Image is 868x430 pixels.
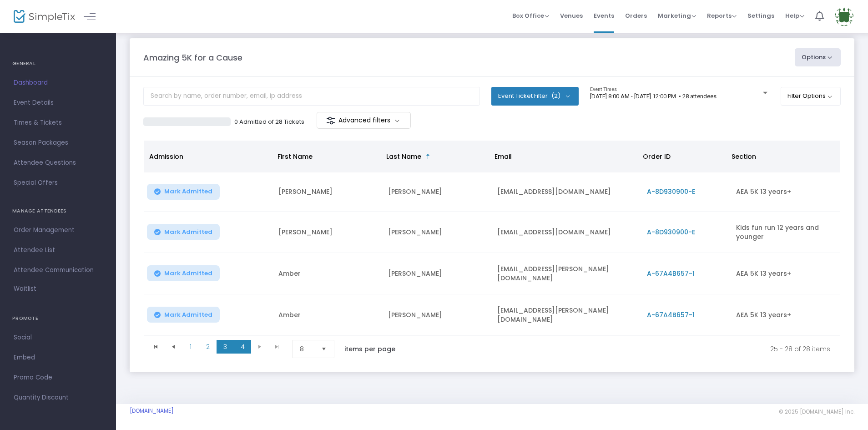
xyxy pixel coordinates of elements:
td: [PERSON_NAME] [383,253,492,294]
span: Attendee Questions [14,157,102,169]
button: Select [318,340,330,358]
td: AEA 5K 13 years+ [731,172,840,212]
a: [DOMAIN_NAME] [130,407,174,415]
span: A-8D930900-E [647,228,695,237]
td: [PERSON_NAME] [383,172,492,212]
span: (2) [551,92,560,100]
img: filter [326,116,335,125]
h4: GENERAL [12,55,104,73]
span: Times & Tickets [14,117,102,129]
span: Mark Admitted [164,228,212,236]
span: A-67A4B657-1 [647,310,695,319]
button: Event Ticket Filter(2) [491,87,579,105]
span: Promo Code [14,372,102,384]
span: Email [495,152,512,161]
span: First Name [278,152,313,161]
span: Quantity Discount [14,392,102,404]
span: Settings [747,4,774,27]
td: [PERSON_NAME] [273,172,383,212]
span: Go to the first page [152,343,160,350]
span: Dashboard [14,77,102,89]
td: [PERSON_NAME] [383,294,492,336]
span: Marketing [658,11,696,20]
button: Filter Options [781,87,841,105]
span: Orders [625,4,647,27]
span: Sortable [424,153,432,160]
label: items per page [344,344,395,354]
td: [EMAIL_ADDRESS][PERSON_NAME][DOMAIN_NAME] [492,253,641,294]
p: 0 Admitted of 28 Tickets [234,117,304,126]
span: Attendee List [14,244,102,256]
span: Season Packages [14,137,102,149]
span: Social [14,332,102,344]
span: Page 2 [199,340,217,354]
span: Events [594,4,614,27]
td: Kids fun run 12 years and younger [731,212,840,253]
h4: PROMOTE [12,309,104,328]
td: AEA 5K 13 years+ [731,253,840,294]
span: A-67A4B657-1 [647,269,695,278]
span: Go to the first page [147,340,165,354]
td: [PERSON_NAME] [383,212,492,253]
input: Search by name, order number, email, ip address [143,87,480,106]
td: [EMAIL_ADDRESS][DOMAIN_NAME] [492,212,641,253]
span: Box Office [512,11,549,20]
span: Attendee Communication [14,264,102,276]
span: Go to the previous page [170,343,177,350]
span: Mark Admitted [164,188,212,195]
td: [PERSON_NAME] [273,212,383,253]
span: 8 [300,344,314,354]
kendo-pager-info: 25 - 28 of 28 items [414,340,830,358]
td: Amber [273,294,383,336]
span: Waitlist [14,284,36,293]
td: [EMAIL_ADDRESS][DOMAIN_NAME] [492,172,641,212]
span: Special Offers [14,177,102,189]
span: Page 3 [217,340,234,354]
span: Admission [149,152,183,161]
span: Last Name [386,152,421,161]
td: AEA 5K 13 years+ [731,294,840,336]
span: Mark Admitted [164,311,212,319]
span: Reports [707,11,737,20]
span: Order ID [643,152,671,161]
span: A-8D930900-E [647,187,695,196]
button: Mark Admitted [147,184,220,200]
button: Mark Admitted [147,224,220,240]
span: Embed [14,352,102,364]
span: Page 4 [234,340,251,354]
m-panel-title: Amazing 5K for a Cause [143,51,242,64]
span: Venues [560,4,583,27]
span: Order Management [14,224,102,236]
button: Options [795,48,841,66]
span: Event Details [14,97,102,109]
span: Mark Admitted [164,270,212,277]
span: Section [732,152,756,161]
span: Page 1 [182,340,199,354]
td: [EMAIL_ADDRESS][PERSON_NAME][DOMAIN_NAME] [492,294,641,336]
span: [DATE] 8:00 AM - [DATE] 12:00 PM • 28 attendees [590,93,717,100]
button: Mark Admitted [147,265,220,281]
button: Mark Admitted [147,307,220,323]
div: Data table [144,141,840,336]
span: Help [785,11,804,20]
h4: MANAGE ATTENDEES [12,202,104,220]
span: © 2025 [DOMAIN_NAME] Inc. [779,408,854,415]
m-button: Advanced filters [317,112,411,129]
td: Amber [273,253,383,294]
span: Go to the previous page [165,340,182,354]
